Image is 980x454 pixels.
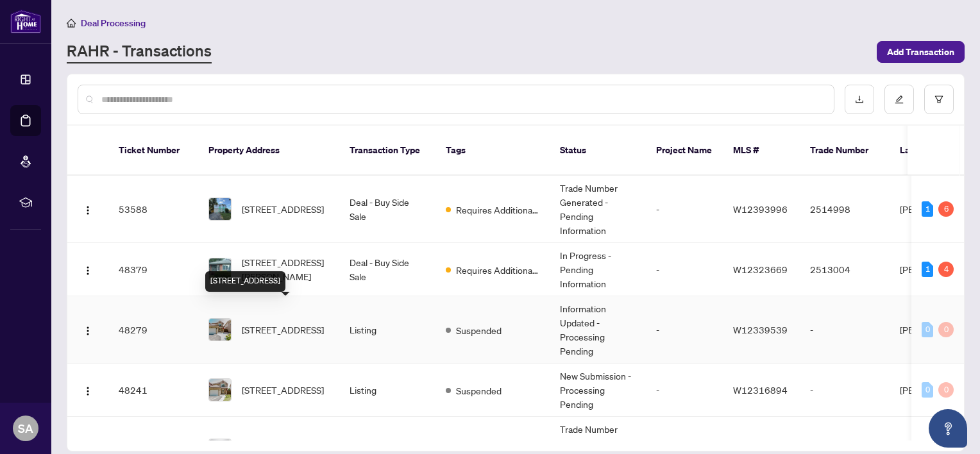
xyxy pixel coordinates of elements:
span: Requires Additional Docs [456,263,539,277]
td: 53588 [108,176,198,243]
span: [STREET_ADDRESS] [242,202,324,216]
button: edit [884,85,914,114]
span: [STREET_ADDRESS] [242,323,324,337]
span: Deal Processing [81,17,146,29]
td: Listing [339,364,435,417]
div: 0 [922,322,933,337]
img: Logo [83,265,93,276]
button: filter [924,85,954,114]
button: Open asap [929,409,967,448]
button: Add Transaction [877,41,965,63]
div: 0 [938,322,954,337]
img: Logo [83,386,93,396]
span: W12316894 [733,384,788,396]
img: thumbnail-img [209,198,231,220]
td: Trade Number Generated - Pending Information [550,176,646,243]
img: Logo [83,326,93,336]
div: 0 [938,382,954,398]
span: Requires Additional Docs [456,203,539,217]
span: W12323669 [733,264,788,275]
th: Status [550,126,646,176]
a: RAHR - Transactions [67,40,212,63]
th: Ticket Number [108,126,198,176]
td: Information Updated - Processing Pending [550,296,646,364]
td: - [646,176,723,243]
img: thumbnail-img [209,319,231,340]
span: W12339539 [733,324,788,335]
button: Logo [78,199,98,219]
button: Logo [78,319,98,340]
img: thumbnail-img [209,258,231,280]
img: Logo [83,205,93,215]
th: Tags [435,126,550,176]
td: 48241 [108,364,198,417]
span: home [67,19,76,28]
td: Deal - Buy Side Sale [339,243,435,296]
td: New Submission - Processing Pending [550,364,646,417]
span: Add Transaction [887,42,954,62]
td: - [800,296,890,364]
td: 48279 [108,296,198,364]
th: Transaction Type [339,126,435,176]
td: 2513004 [800,243,890,296]
th: Trade Number [800,126,890,176]
div: 1 [922,201,933,217]
th: Project Name [646,126,723,176]
span: Suspended [456,383,502,398]
div: 6 [938,201,954,217]
span: download [855,95,864,104]
td: - [800,364,890,417]
img: logo [10,10,41,33]
div: 1 [922,262,933,277]
td: 48379 [108,243,198,296]
div: [STREET_ADDRESS] [205,271,285,292]
span: [STREET_ADDRESS] [242,383,324,397]
span: SA [18,419,33,437]
span: Suspended [456,323,502,337]
td: 2514998 [800,176,890,243]
button: Logo [78,259,98,280]
span: [STREET_ADDRESS][PERSON_NAME] [242,255,329,283]
th: Property Address [198,126,339,176]
td: In Progress - Pending Information [550,243,646,296]
td: Deal - Buy Side Sale [339,176,435,243]
span: filter [934,95,943,104]
td: Listing [339,296,435,364]
td: - [646,296,723,364]
div: 4 [938,262,954,277]
span: W12393996 [733,203,788,215]
span: edit [895,95,904,104]
div: 0 [922,382,933,398]
td: - [646,364,723,417]
th: MLS # [723,126,800,176]
td: - [646,243,723,296]
button: Logo [78,380,98,400]
button: download [845,85,874,114]
img: thumbnail-img [209,379,231,401]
